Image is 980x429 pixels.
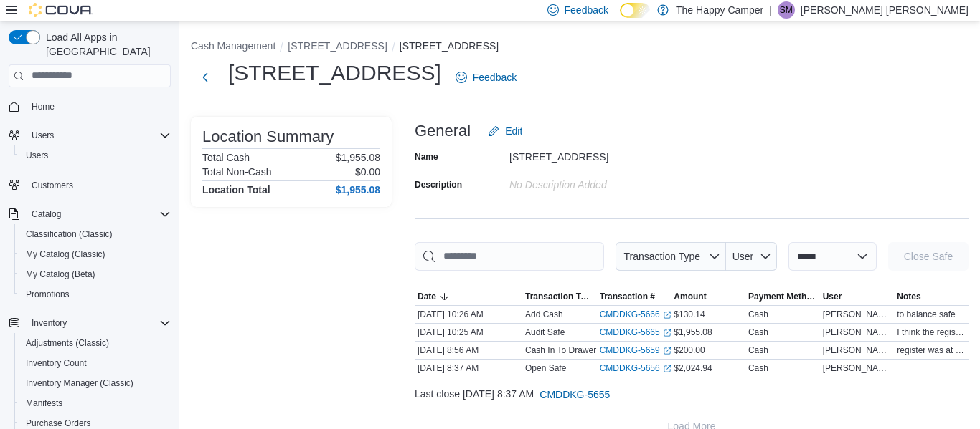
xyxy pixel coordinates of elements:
span: [PERSON_NAME] [PERSON_NAME] [823,362,892,374]
a: Inventory Count [20,355,93,372]
button: My Catalog (Beta) [14,264,176,284]
span: Purchase Orders [26,418,91,429]
span: [PERSON_NAME] [PERSON_NAME] [823,309,892,320]
span: $130.14 [674,309,705,320]
svg: External link [663,329,672,337]
div: [DATE] 8:37 AM [415,360,522,377]
svg: External link [663,311,672,319]
span: My Catalog (Classic) [20,246,171,263]
button: Catalog [26,206,67,223]
span: User [823,291,842,302]
span: Customers [32,180,73,191]
div: Cash [748,327,768,338]
span: Inventory Count [26,357,87,369]
button: Users [3,125,176,145]
span: Classification (Classic) [26,228,113,240]
span: Load All Apps in [GEOGRAPHIC_DATA] [40,30,171,59]
button: Users [14,145,176,165]
p: $1,955.08 [336,152,380,163]
span: Transaction Type [525,291,594,302]
span: Feedback [565,3,608,17]
span: Catalog [32,208,61,220]
p: $0.00 [355,166,380,178]
button: Classification (Classic) [14,224,176,244]
input: Dark Mode [620,3,650,18]
a: Customers [26,177,79,194]
span: Home [26,97,171,115]
a: CMDDKG-5659External link [600,344,672,356]
a: My Catalog (Classic) [20,246,111,263]
button: Transaction # [597,288,672,305]
div: Cash [748,362,768,374]
button: Payment Methods [745,288,820,305]
button: [STREET_ADDRESS] [288,40,387,52]
span: CMDDKG-5655 [540,387,610,402]
p: [PERSON_NAME] [PERSON_NAME] [801,1,969,19]
button: CMDDKG-5655 [534,380,616,409]
button: Close Safe [888,242,969,271]
span: Users [20,147,171,164]
a: CMDDKG-5665External link [600,327,672,338]
button: Home [3,96,176,117]
span: Users [32,130,54,141]
button: Inventory [26,314,72,332]
svg: External link [663,347,672,355]
button: Adjustments (Classic) [14,333,176,353]
a: Feedback [450,63,522,92]
span: My Catalog (Beta) [20,266,171,283]
div: [DATE] 10:26 AM [415,306,522,323]
h3: General [415,122,471,140]
span: Inventory Manager (Classic) [26,377,133,389]
span: Notes [897,291,920,302]
button: My Catalog (Classic) [14,244,176,264]
div: No Description added [509,173,702,191]
span: Inventory [26,314,171,332]
div: [STREET_ADDRESS] [509,145,702,163]
span: Transaction Type [623,251,700,262]
span: Promotions [20,286,171,303]
span: Users [26,127,171,144]
h6: Total Cash [202,152,250,163]
a: Home [26,98,60,115]
span: Amount [674,291,706,302]
span: Classification (Classic) [20,226,171,243]
nav: An example of EuiBreadcrumbs [191,39,969,56]
button: User [726,242,777,271]
button: Notes [894,288,969,305]
div: Cash [748,344,768,356]
span: to balance safe [897,309,955,320]
span: [PERSON_NAME] [PERSON_NAME] [823,327,892,338]
button: Users [26,127,60,144]
span: $200.00 [674,344,705,356]
button: Cash Management [191,40,275,52]
p: Add Cash [525,309,563,320]
span: $2,024.94 [674,362,712,374]
a: Promotions [20,286,75,303]
p: The Happy Camper [676,1,763,19]
a: Users [20,147,54,164]
a: Inventory Manager (Classic) [20,375,139,392]
a: Adjustments (Classic) [20,334,115,352]
div: Sutton Mayes [778,1,795,19]
button: Transaction Type [522,288,597,305]
span: Home [32,101,55,112]
span: register was at 308 when I came in [897,344,966,356]
span: Feedback [473,70,517,85]
input: This is a search bar. As you type, the results lower in the page will automatically filter. [415,242,604,271]
button: Transaction Type [616,242,726,271]
span: Catalog [26,206,171,223]
span: Manifests [20,395,171,412]
p: Open Safe [525,362,566,374]
span: Adjustments (Classic) [26,337,109,349]
label: Name [415,151,438,163]
h6: Total Non-Cash [202,166,272,178]
span: Inventory Manager (Classic) [20,375,171,392]
svg: External link [663,365,672,373]
span: Transaction # [600,291,655,302]
h1: [STREET_ADDRESS] [228,59,441,87]
span: Date [418,291,436,302]
span: User [732,251,754,262]
div: [DATE] 10:25 AM [415,324,522,341]
span: Payment Methods [748,291,817,302]
button: Promotions [14,284,176,304]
